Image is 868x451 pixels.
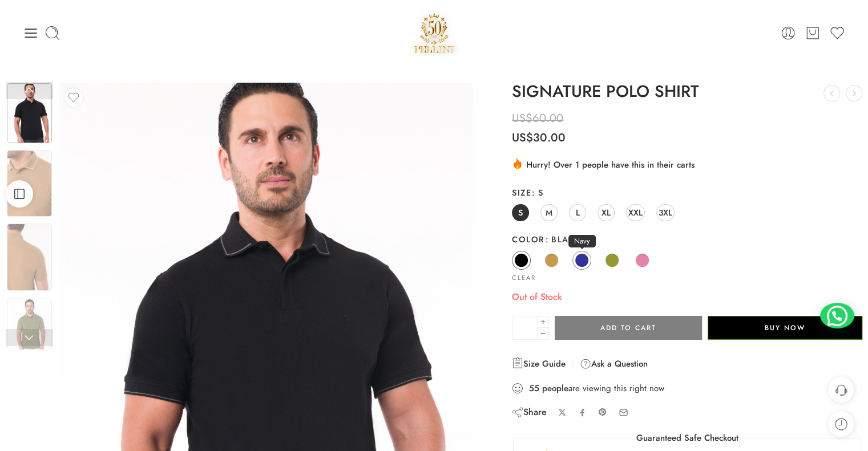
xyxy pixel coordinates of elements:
[531,186,543,198] span: S
[512,157,862,171] div: Hurry! Over 1 people have this in their carts
[545,233,582,245] span: Black
[512,110,563,127] bdi: 60.00
[529,383,539,394] strong: 55
[512,83,862,101] h1: SIGNATURE POLO SHIRT
[780,25,796,41] a: Login / Register
[512,187,862,198] label: Size
[7,150,52,217] img: Artboard 133
[542,383,568,394] strong: people
[512,406,547,419] div: Share
[512,290,862,304] p: Out of Stock
[576,205,580,220] span: L
[512,357,566,371] a: Size Guide
[598,408,607,417] a: Pin on Pinterest
[512,129,566,146] bdi: 30.00
[512,382,862,395] div: are viewing this right now
[512,110,532,127] span: US$
[656,204,675,221] a: 3XL
[512,316,538,340] input: Product quantity
[7,298,52,357] img: Artboard 133
[410,9,459,57] a: Pellini -
[512,234,862,245] label: Color
[601,205,611,220] span: XL
[410,9,459,57] img: Pellini
[708,316,862,340] button: Buy Now
[631,432,744,444] legend: Guaranteed Safe Checkout
[628,205,643,220] span: XXL
[619,408,628,417] a: Email to your friends
[512,129,533,146] span: US$
[805,25,821,41] a: Cart
[659,205,672,220] span: 3XL
[569,204,586,221] a: L
[7,224,52,291] img: Artboard 133
[555,316,702,340] button: Add to cart
[518,205,523,220] span: S
[512,275,536,281] a: Clear options
[572,251,591,270] a: Navy
[578,408,587,417] a: Share on Facebook
[558,408,567,417] a: Share on X
[540,204,558,221] a: M
[546,205,552,220] span: M
[626,204,645,221] a: XXL
[568,235,596,247] span: Navy
[580,357,648,371] a: Ask a Question
[7,83,52,143] img: Artboard 133
[829,25,845,41] a: Wishlist
[597,204,615,221] a: XL
[512,204,529,221] a: S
